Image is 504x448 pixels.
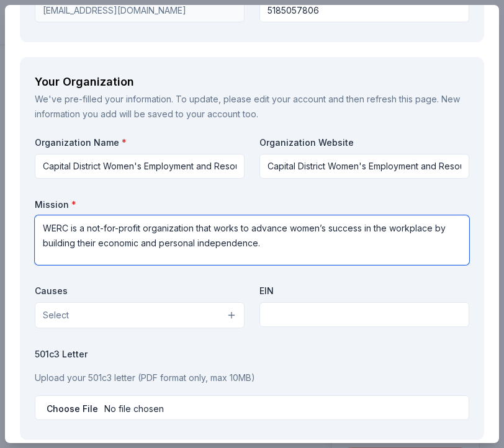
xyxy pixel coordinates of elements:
label: Organization Name [35,137,245,149]
a: edit your account [254,94,326,104]
button: Select [35,302,245,328]
span: Select [43,308,69,323]
label: Organization Website [259,137,469,149]
div: We've pre-filled your information. To update, please and then refresh this page. New information ... [35,92,469,122]
p: Upload your 501c3 letter (PDF format only, max 10MB) [35,370,469,385]
label: Causes [35,285,245,297]
label: EIN [259,285,469,297]
div: Your Organization [35,72,469,92]
label: Mission [35,199,469,211]
label: 501c3 Letter [35,348,469,361]
textarea: WERC is a not-for-profit organization that works to advance women’s success in the workplace by b... [35,215,469,265]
